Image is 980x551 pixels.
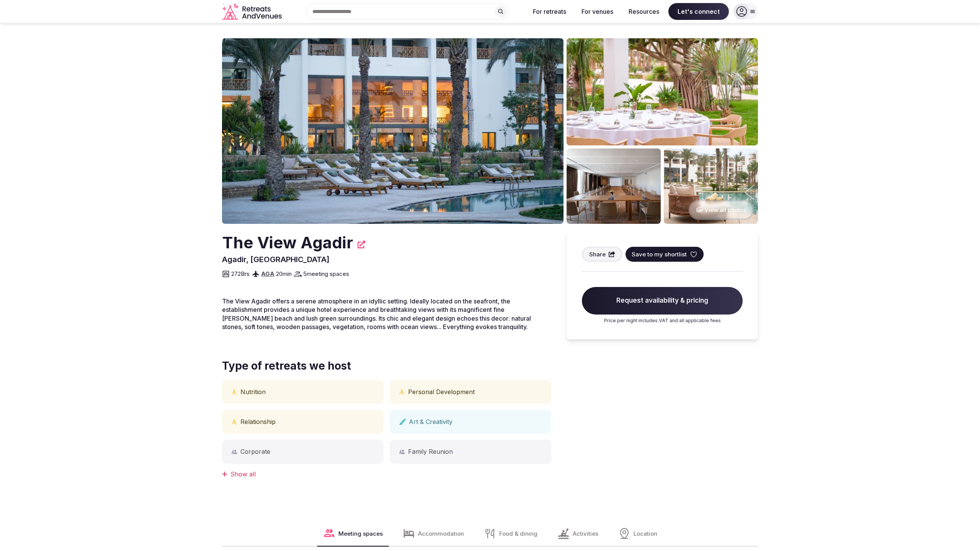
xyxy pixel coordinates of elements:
span: The View Agadir offers a serene atmosphere in an idyllic setting. Ideally located on the seafront... [222,297,531,331]
span: Food & dining [499,530,537,538]
button: Physical and mental health icon tooltip [231,389,237,395]
span: Location [634,530,657,538]
span: 20 min [276,270,292,278]
button: Share [582,247,622,262]
span: Meeting spaces [338,530,383,538]
h2: The View Agadir [222,231,353,254]
span: Agadir, [GEOGRAPHIC_DATA] [222,255,330,264]
p: Price per night includes VAT and all applicable fees [582,318,743,324]
button: Save to my shortlist [626,247,704,262]
button: Social and business icon tooltip [399,449,405,455]
button: Social and business icon tooltip [231,449,237,455]
span: Request availability & pricing [582,287,743,315]
button: For venues [575,3,619,20]
span: 272 Brs [231,270,250,278]
span: Save to my shortlist [632,250,687,258]
svg: Retreats and Venues company logo [222,3,283,20]
a: Visit the homepage [222,3,283,20]
button: Arts icon tooltip [399,419,406,425]
button: For retreats [527,3,572,20]
span: Activities [573,530,598,538]
img: Venue gallery photo [664,148,758,224]
span: Let's connect [668,3,729,20]
a: AGA [261,270,274,277]
button: Resources [622,3,665,20]
button: Physical and mental health icon tooltip [399,389,405,395]
img: Venue gallery photo [567,148,661,224]
button: View all photos [689,200,754,220]
span: Accommodation [418,530,464,538]
span: 5 meeting spaces [303,270,349,278]
img: Venue gallery photo [567,38,758,145]
button: Physical and mental health icon tooltip [231,419,237,425]
span: Type of retreats we host [222,359,551,373]
div: Show all [222,470,551,478]
img: Venue cover photo [222,38,563,224]
span: Share [589,250,606,258]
